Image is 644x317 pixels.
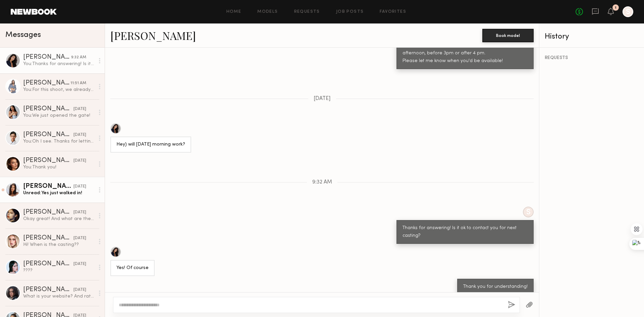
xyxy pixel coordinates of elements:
[23,131,73,138] div: [PERSON_NAME]
[23,61,95,67] div: You: Thanks for answering! Is it ok to contact you for next casting?
[23,157,73,164] div: [PERSON_NAME]
[23,293,95,300] div: What is your website? And rate?
[23,216,95,222] div: Okay great! And what are the job details?
[545,33,639,41] div: History
[23,190,95,196] div: Unread: Yes just walked in!
[402,42,528,65] div: Yes! if it's morning, before 11 am would work, if afternoon, before 3pm or after 4 pm. Please let...
[73,158,86,164] div: [DATE]
[73,106,86,112] div: [DATE]
[402,224,528,240] div: Thanks for answering! Is it ok to contact you for next casting?
[5,31,41,39] span: Messages
[73,261,86,267] div: [DATE]
[314,96,331,102] span: [DATE]
[73,287,86,293] div: [DATE]
[23,138,95,145] div: You: Oh I see. Thanks for letting us know! :)
[312,179,332,185] span: 9:32 AM
[110,28,196,43] a: [PERSON_NAME]
[545,56,639,60] div: REQUESTS
[116,141,185,149] div: Hey) will [DATE] morning work?
[615,6,616,10] div: 1
[116,264,149,272] div: Yes! Of course
[23,80,70,87] div: [PERSON_NAME]
[336,10,364,14] a: Job Posts
[482,29,534,42] button: Book model
[23,261,73,267] div: [PERSON_NAME]
[23,164,95,170] div: You: Thank you!
[226,10,241,14] a: Home
[482,32,534,38] a: Book model
[23,106,73,112] div: [PERSON_NAME]
[71,54,86,61] div: 9:32 AM
[23,183,73,190] div: [PERSON_NAME]
[73,132,86,138] div: [DATE]
[23,286,73,293] div: [PERSON_NAME]
[23,267,95,274] div: ????
[257,10,278,14] a: Models
[73,209,86,216] div: [DATE]
[463,283,528,291] div: Thank you for understanding!
[380,10,406,14] a: Favorites
[294,10,320,14] a: Requests
[23,112,95,119] div: You: We just opened the gate!
[23,209,73,216] div: [PERSON_NAME]
[23,54,71,61] div: [PERSON_NAME]
[23,87,95,93] div: You: For this shoot, we already hired other model. So, we might contact you for our next shoot if...
[23,242,95,248] div: Hi! When is the casting??
[23,235,73,242] div: [PERSON_NAME]
[70,80,86,87] div: 11:51 AM
[73,183,86,190] div: [DATE]
[623,6,633,17] a: S
[73,235,86,242] div: [DATE]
